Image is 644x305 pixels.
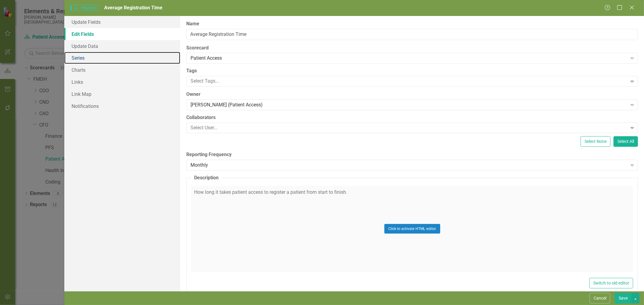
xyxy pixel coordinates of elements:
label: Scorecard [186,45,638,52]
a: Link Map [64,88,180,100]
label: Collaborators [186,114,638,121]
a: Notifications [64,100,180,112]
input: Measure Name [186,29,638,40]
a: Edit Fields [64,28,180,40]
button: Select None [581,136,610,147]
button: Click to activate HTML editor [384,224,440,234]
span: Measure [70,5,98,11]
legend: Description [191,175,222,181]
label: Reporting Frequency [186,151,638,158]
a: Update Fields [64,16,180,28]
a: Update Data [64,40,180,52]
a: Links [64,76,180,88]
div: Monthly [191,162,627,168]
button: Save [615,293,632,303]
a: Series [64,52,180,64]
label: Name [186,20,638,27]
div: Patient Access [191,55,627,62]
button: Switch to old editor [589,278,633,288]
div: [PERSON_NAME] (Patient Access) [191,102,627,108]
label: Tags [186,68,638,74]
button: Cancel [590,293,610,303]
a: Charts [64,64,180,76]
label: Owner [186,91,638,98]
span: Average Registration Time [104,5,162,11]
button: Select All [614,136,638,147]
